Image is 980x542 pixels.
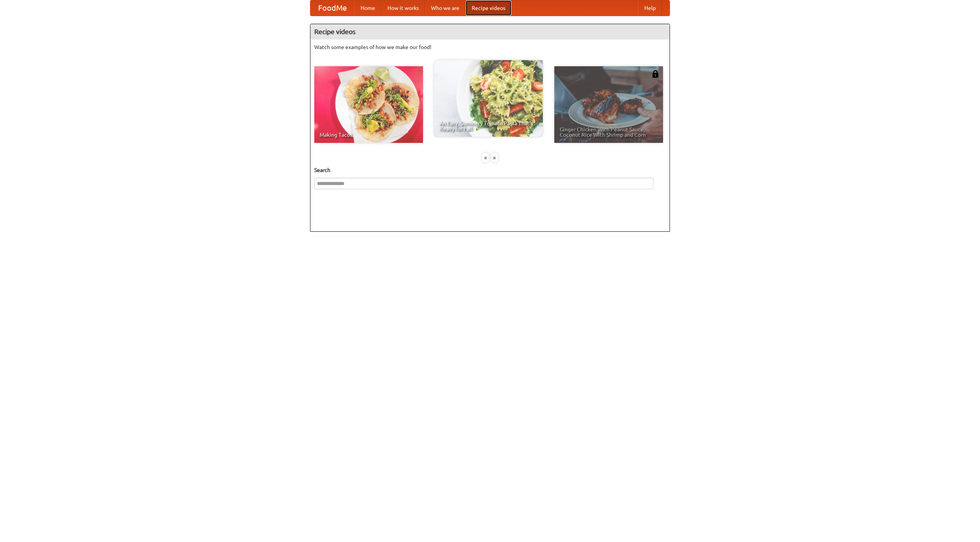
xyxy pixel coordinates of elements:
a: Recipe videos [465,0,511,16]
p: Watch some examples of how we make our food! [314,43,666,51]
span: An Easy, Summery Tomato Pasta That's Ready for Fall [439,121,537,131]
h4: Recipe videos [310,24,670,39]
div: « [482,153,489,162]
a: Home [354,0,381,16]
a: FoodMe [310,0,354,16]
h5: Search [314,166,666,174]
a: Who we are [425,0,465,16]
a: Making Tacos [314,66,423,143]
a: Help [638,0,662,16]
span: Making Tacos [320,132,418,138]
a: How it works [381,0,425,16]
img: 483408.png [652,70,659,78]
div: » [491,153,498,162]
a: An Easy, Summery Tomato Pasta That's Ready for Fall [434,60,543,137]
